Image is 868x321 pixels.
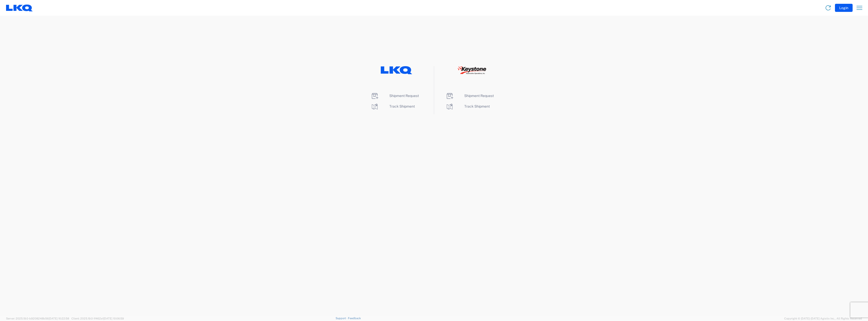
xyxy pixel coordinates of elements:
[336,317,348,320] a: Support
[389,104,415,108] span: Track Shipment
[348,317,361,320] a: Feedback
[446,94,494,98] a: Shipment Request
[371,104,415,108] a: Track Shipment
[6,317,69,320] span: Server: 2025.19.0-b9208248b56
[103,317,124,320] span: [DATE] 10:06:59
[464,104,490,108] span: Track Shipment
[371,94,419,98] a: Shipment Request
[835,4,853,12] button: Login
[49,317,69,320] span: [DATE] 10:22:58
[446,104,490,108] a: Track Shipment
[464,94,494,98] span: Shipment Request
[784,316,862,321] span: Copyright © [DATE]-[DATE] Agistix Inc., All Rights Reserved
[389,94,419,98] span: Shipment Request
[71,317,124,320] span: Client: 2025.19.0-1f462a1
